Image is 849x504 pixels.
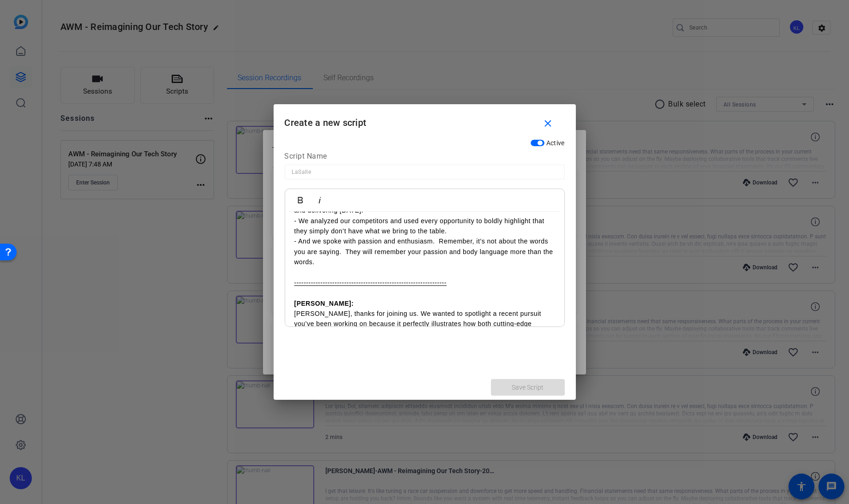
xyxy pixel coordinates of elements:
p: - We analyzed our competitors and used every opportunity to boldly highlight that they simply don... [294,216,555,237]
input: Enter Script Name [292,166,557,178]
span: Active [546,139,565,147]
h1: Create a new script [274,104,576,134]
strong: [PERSON_NAME]: [294,300,354,307]
mat-icon: close [542,118,554,130]
p: [PERSON_NAME], thanks for joining us. We wanted to spotlight a recent pursuit you’ve been working... [294,308,555,381]
div: Script Name [285,151,565,165]
p: - And we spoke with passion and enthusiasm. Remember, it’s not about the words you are saying. Th... [294,236,555,267]
u: ---------------------------------------------------------------- [294,279,447,286]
